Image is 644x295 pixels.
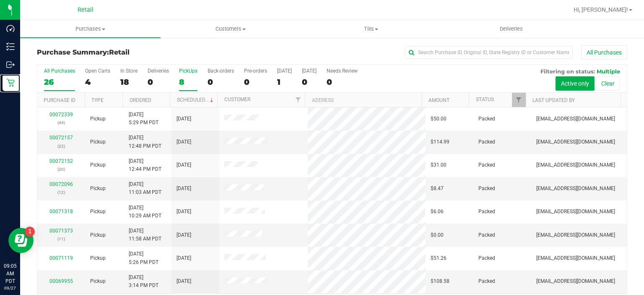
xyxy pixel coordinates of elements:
[177,208,191,216] span: [DATE]
[129,134,161,150] span: [DATE] 12:48 PM PDT
[536,185,615,193] span: [EMAIL_ADDRESS][DOMAIN_NAME]
[129,204,161,220] span: [DATE] 10:29 AM PDT
[478,185,495,193] span: Packed
[536,277,615,285] span: [EMAIL_ADDRESS][DOMAIN_NAME]
[90,161,106,169] span: Pickup
[49,158,73,164] a: 00072152
[42,235,80,243] p: (11)
[327,68,358,74] div: Needs Review
[478,208,495,216] span: Packed
[129,250,158,266] span: [DATE] 5:26 PM PDT
[536,231,615,239] span: [EMAIL_ADDRESS][DOMAIN_NAME]
[90,115,106,123] span: Pickup
[431,115,447,123] span: $50.00
[90,138,106,146] span: Pickup
[90,208,106,216] span: Pickup
[4,262,16,285] p: 09:05 AM PDT
[44,77,75,87] div: 26
[431,185,444,193] span: $8.47
[148,77,169,87] div: 0
[78,6,93,13] span: Retail
[129,111,158,127] span: [DATE] 5:29 PM PDT
[478,138,495,146] span: Packed
[478,231,495,239] span: Packed
[208,68,234,74] div: Back-orders
[291,93,305,107] a: Filter
[305,93,421,107] th: Address
[441,20,582,38] a: Deliveries
[512,93,526,107] a: Filter
[49,135,73,141] a: 00072157
[488,25,534,33] span: Deliveries
[161,20,301,38] a: Customers
[556,76,595,91] button: Active only
[25,227,35,237] iframe: Resource center unread badge
[49,209,73,214] a: 00071318
[476,97,494,102] a: Status
[431,161,447,169] span: $31.00
[49,255,73,261] a: 00071119
[179,68,197,74] div: PickUps
[6,60,15,69] inline-svg: Outbound
[90,277,106,285] span: Pickup
[20,25,161,33] span: Purchases
[91,97,104,103] a: Type
[302,77,317,87] div: 0
[431,231,444,239] span: $0.00
[536,254,615,262] span: [EMAIL_ADDRESS][DOMAIN_NAME]
[42,119,80,127] p: (44)
[177,97,215,103] a: Scheduled
[478,115,495,123] span: Packed
[177,115,191,123] span: [DATE]
[42,165,80,173] p: (20)
[161,25,301,33] span: Customers
[540,68,595,75] span: Filtering on status:
[177,277,191,285] span: [DATE]
[42,142,80,150] p: (22)
[581,45,627,60] button: All Purchases
[536,161,615,169] span: [EMAIL_ADDRESS][DOMAIN_NAME]
[405,46,573,59] input: Search Purchase ID, Original ID, State Registry ID or Customer Name...
[431,208,444,216] span: $6.06
[120,68,138,74] div: In Store
[597,68,620,75] span: Multiple
[148,68,169,74] div: Deliveries
[129,157,161,173] span: [DATE] 12:44 PM PDT
[44,68,75,74] div: All Purchases
[478,254,495,262] span: Packed
[49,228,73,234] a: 00071373
[431,138,449,146] span: $114.99
[177,185,191,193] span: [DATE]
[177,231,191,239] span: [DATE]
[177,161,191,169] span: [DATE]
[49,181,73,187] a: 00072096
[536,208,615,216] span: [EMAIL_ADDRESS][DOMAIN_NAME]
[44,97,75,103] a: Purchase ID
[130,97,151,103] a: Ordered
[244,68,267,74] div: Pre-orders
[129,274,158,290] span: [DATE] 3:14 PM PDT
[596,76,620,91] button: Clear
[179,77,197,87] div: 8
[244,77,267,87] div: 0
[85,77,110,87] div: 4
[6,78,15,87] inline-svg: Retail
[4,285,16,291] p: 09/27
[208,77,234,87] div: 0
[301,20,441,38] a: Tills
[90,231,106,239] span: Pickup
[277,77,292,87] div: 1
[49,278,73,284] a: 00069955
[129,180,161,196] span: [DATE] 11:03 AM PDT
[6,42,15,51] inline-svg: Inventory
[431,254,447,262] span: $51.26
[224,97,250,102] a: Customer
[574,6,628,13] span: Hi, [PERSON_NAME]!
[177,138,191,146] span: [DATE]
[302,68,317,74] div: [DATE]
[120,77,138,87] div: 18
[90,185,106,193] span: Pickup
[37,49,234,56] h3: Purchase Summary:
[49,112,73,117] a: 00072339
